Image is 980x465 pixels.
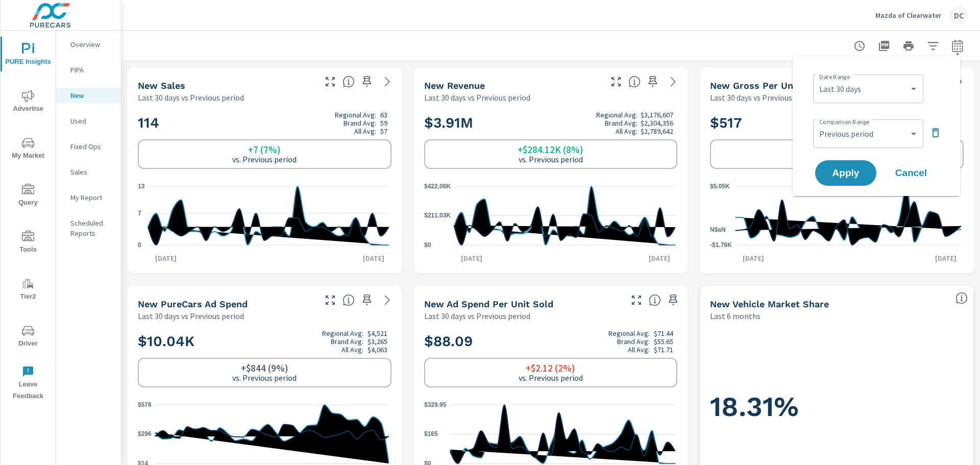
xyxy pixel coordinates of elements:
text: 0 [138,241,141,249]
p: $3,265 [367,337,387,346]
div: DC [949,6,968,25]
span: Number of vehicles sold by the dealership over the selected date range. [Source: This data is sou... [342,76,355,88]
h5: New PureCars Ad Spend [138,299,248,309]
p: Last 6 months [710,310,761,322]
p: Regional Avg: [335,111,376,119]
p: $2,304,356 [641,119,673,127]
p: All Avg: [628,346,650,354]
span: Save this to your personalized report [359,74,375,90]
h2: 114 [138,111,391,135]
p: Last 30 days vs Previous period [138,310,244,322]
button: Select Date Range [947,36,968,56]
p: Scheduled Reports [70,218,113,238]
text: $422.06K [424,183,451,190]
h5: New Sales [138,80,185,91]
button: Make Fullscreen [628,292,645,308]
p: Brand Avg: [605,119,638,127]
p: $71.44 [654,329,673,337]
p: vs. Previous period [232,155,297,164]
span: Save this to your personalized report [359,292,375,308]
h5: New Ad Spend Per Unit Sold [424,299,553,309]
span: Total cost of media for all PureCars channels for the selected dealership group over the selected... [342,294,355,306]
h5: New Vehicle Market Share [710,299,829,309]
p: $3,176,607 [641,111,673,119]
text: 7 [138,210,141,217]
p: Brand Avg: [331,337,363,346]
a: See more details in report [379,74,396,90]
text: $165 [424,431,438,438]
text: 13 [138,183,145,190]
span: Query [4,184,53,209]
p: $55.65 [654,337,673,346]
p: Regional Avg: [608,329,650,337]
button: Make Fullscreen [322,292,338,308]
p: [DATE] [642,253,677,263]
h5: New Gross Per Unit Sold [710,80,823,91]
button: Make Fullscreen [322,74,338,90]
span: Total sales revenue over the selected date range. [Source: This data is sourced from the dealer’s... [628,76,641,88]
p: [DATE] [928,253,964,263]
p: [DATE] [148,253,184,263]
text: $296 [138,431,152,438]
p: vs. Previous period [519,155,583,164]
p: [DATE] [356,253,391,263]
text: N$aN [710,226,726,233]
div: PIPA [56,62,121,78]
p: 59 [380,119,387,127]
div: Used [56,113,121,129]
span: Advertise [4,90,53,115]
button: "Export Report to PDF" [874,36,894,56]
p: Brand Avg: [617,337,650,346]
h6: +$284.12K (8%) [518,144,583,155]
p: All Avg: [354,127,376,135]
p: Brand Avg: [344,119,376,127]
p: $4,521 [367,329,387,337]
p: Last 30 days vs Previous period [138,91,244,104]
text: $329.95 [424,401,447,408]
div: Fixed Ops [56,139,121,154]
p: All Avg: [341,346,363,354]
span: Apply [825,168,866,178]
span: Save this to your personalized report [665,292,681,308]
div: Overview [56,37,121,52]
h6: +$844 (9%) [241,363,288,373]
h2: $3.91M [424,111,678,135]
p: 57 [380,127,387,135]
p: Last 30 days vs Previous period [424,91,530,104]
p: Regional Avg: [322,329,363,337]
h6: +$2.12 (2%) [526,363,575,373]
text: $578 [138,401,152,408]
a: See more details in report [665,74,681,90]
p: vs. Previous period [519,373,583,382]
text: $0 [424,241,431,249]
p: Sales [70,167,113,177]
h1: 18.31% [710,389,964,424]
p: Last 30 days vs Previous period [424,310,530,322]
p: Regional Avg: [596,111,638,119]
p: $71.71 [654,346,673,354]
p: Mazda of Clearwater [875,11,941,20]
p: PIPA [70,65,113,75]
h6: +7 (7%) [248,144,281,155]
h2: $517 [710,111,964,135]
span: Tier2 [4,278,53,303]
p: vs. Previous period [232,373,297,382]
p: $4,063 [367,346,387,354]
span: Driver [4,325,53,350]
h5: New Revenue [424,80,485,91]
p: New [70,90,113,101]
a: See more details in report [379,292,396,308]
p: Used [70,116,113,126]
span: Tools [4,231,53,256]
div: nav menu [1,31,56,406]
div: Scheduled Reports [56,215,121,241]
p: Fixed Ops [70,141,113,152]
p: $2,789,642 [641,127,673,135]
p: All Avg: [616,127,638,135]
div: Sales [56,164,121,180]
span: Dealer Sales within ZipCode / Total Market Sales. [Market = within dealer PMA (or 60 miles if no ... [955,292,968,304]
p: Overview [70,39,113,50]
div: New [56,88,121,103]
text: -$1.76K [710,241,732,249]
text: $211.03K [424,212,451,219]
